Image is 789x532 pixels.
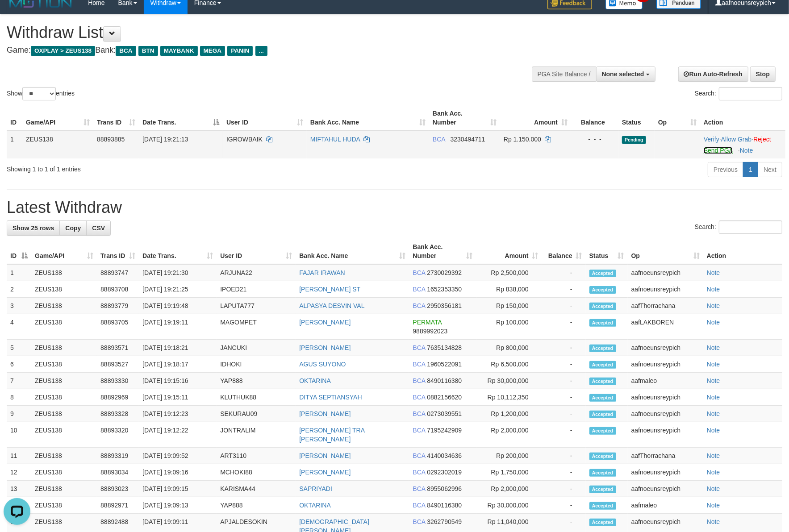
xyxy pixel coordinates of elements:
[476,422,542,448] td: Rp 2,000,000
[59,220,87,236] a: Copy
[542,340,586,356] td: -
[542,464,586,481] td: -
[4,4,30,30] button: Open LiveChat chat widget
[116,46,136,56] span: BCA
[542,264,586,281] td: -
[628,481,703,497] td: aafnoeunsreypich
[97,281,139,298] td: 88893708
[707,269,720,276] a: Note
[31,340,97,356] td: ZEUS138
[628,406,703,422] td: aafnoeunsreypich
[571,105,618,131] th: Balance
[589,486,616,493] span: Accepted
[31,281,97,298] td: ZEUS138
[476,298,542,314] td: Rp 150,000
[750,66,776,82] a: Stop
[296,239,409,264] th: Bank Acc. Name: activate to sort column ascending
[628,497,703,514] td: aafmaleo
[707,286,720,293] a: Note
[476,389,542,406] td: Rp 10,112,350
[139,448,217,464] td: [DATE] 19:09:52
[217,239,296,264] th: User ID: activate to sort column ascending
[139,239,217,264] th: Date Trans.: activate to sort column ascending
[589,394,616,402] span: Accepted
[589,453,616,460] span: Accepted
[707,502,720,509] a: Note
[743,162,758,177] a: 1
[299,286,360,293] a: [PERSON_NAME] ST
[476,239,542,264] th: Amount: activate to sort column ascending
[589,270,616,277] span: Accepted
[618,105,655,131] th: Status
[542,373,586,389] td: -
[628,298,703,314] td: aafThorrachana
[299,361,346,368] a: AGUS SUYONO
[97,481,139,497] td: 88893023
[7,87,75,100] label: Show entries
[31,46,95,56] span: OXPLAY > ZEUS138
[427,269,462,276] span: Copy 2730029392 to clipboard
[413,361,425,368] span: BCA
[7,356,31,373] td: 6
[97,136,125,143] span: 88893885
[7,422,31,448] td: 10
[622,136,646,144] span: Pending
[160,46,198,56] span: MAYBANK
[413,302,425,309] span: BCA
[721,136,753,143] span: ·
[139,464,217,481] td: [DATE] 19:09:16
[707,344,720,351] a: Note
[413,452,425,459] span: BCA
[451,136,485,143] span: Copy 3230494711 to clipboard
[586,239,628,264] th: Status: activate to sort column ascending
[93,105,139,131] th: Trans ID: activate to sort column ascending
[707,394,720,401] a: Note
[427,518,462,525] span: Copy 3262790549 to clipboard
[97,298,139,314] td: 88893779
[299,302,364,309] a: ALPASYA DESVIN VAL
[589,427,616,435] span: Accepted
[589,361,616,369] span: Accepted
[139,105,223,131] th: Date Trans.: activate to sort column descending
[413,394,425,401] span: BCA
[707,377,720,384] a: Note
[217,481,296,497] td: KARISMA44
[31,422,97,448] td: ZEUS138
[758,162,782,177] a: Next
[31,389,97,406] td: ZEUS138
[7,161,322,174] div: Showing 1 to 1 of 1 entries
[7,239,31,264] th: ID: activate to sort column descending
[433,136,445,143] span: BCA
[65,224,81,232] span: Copy
[97,389,139,406] td: 88892969
[97,497,139,514] td: 88892971
[299,344,351,351] a: [PERSON_NAME]
[299,269,345,276] a: FAJAR IRAWAN
[707,410,720,417] a: Note
[217,497,296,514] td: YAP888
[139,356,217,373] td: [DATE] 19:18:17
[532,66,596,82] div: PGA Site Balance /
[97,448,139,464] td: 88893319
[413,518,425,525] span: BCA
[31,264,97,281] td: ZEUS138
[427,377,462,384] span: Copy 8490116380 to clipboard
[413,485,425,492] span: BCA
[427,502,462,509] span: Copy 8490116380 to clipboard
[500,105,571,131] th: Amount: activate to sort column ascending
[719,87,782,100] input: Search:
[7,314,31,340] td: 4
[700,105,785,131] th: Action
[227,46,253,56] span: PANIN
[97,340,139,356] td: 88893571
[299,410,351,417] a: [PERSON_NAME]
[707,469,720,476] a: Note
[299,452,351,459] a: [PERSON_NAME]
[413,328,447,335] span: Copy 9889992023 to clipboard
[139,373,217,389] td: [DATE] 19:15:16
[7,298,31,314] td: 3
[97,464,139,481] td: 88893034
[217,356,296,373] td: IDHOKI
[97,373,139,389] td: 88893330
[7,373,31,389] td: 7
